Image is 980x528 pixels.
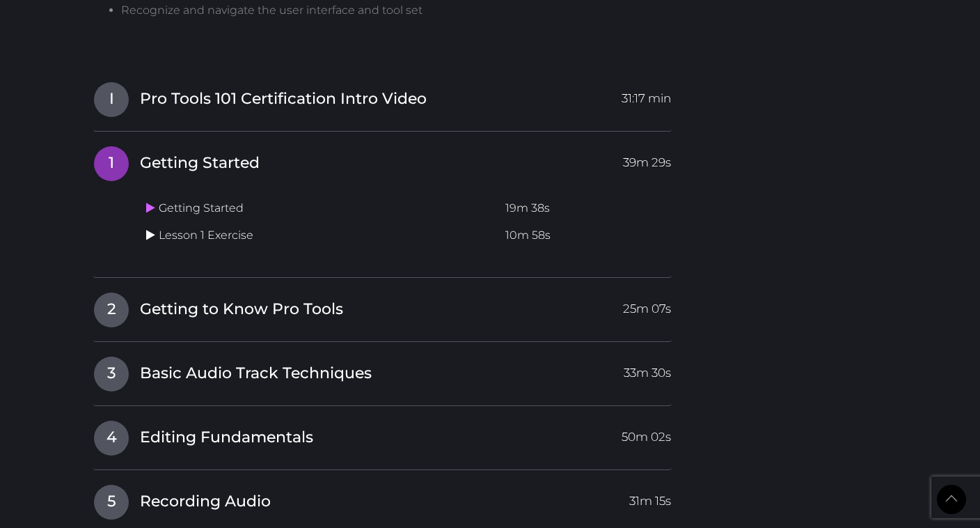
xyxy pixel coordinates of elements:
a: 1Getting Started39m 29s [93,146,672,175]
span: 2 [94,293,129,327]
a: 5Recording Audio31m 15s [93,484,672,513]
span: 50m 02s [622,421,671,446]
a: Back to Top [937,485,966,514]
span: 4 [94,421,129,456]
span: Recording Audio [140,491,271,513]
td: 10m 58s [500,222,671,249]
span: 1 [94,146,129,181]
span: 5 [94,485,129,520]
span: 25m 07s [623,293,671,318]
span: Pro Tools 101 Certification Intro Video [140,88,427,110]
span: Getting Started [140,153,260,174]
span: 3 [94,357,129,391]
a: IPro Tools 101 Certification Intro Video31:17 min [93,81,672,111]
span: Getting to Know Pro Tools [140,299,343,320]
td: 19m 38s [500,195,671,222]
span: 33m 30s [624,357,671,382]
span: Editing Fundamentals [140,427,313,449]
span: 31:17 min [622,82,671,107]
span: Basic Audio Track Techniques [140,363,372,385]
span: I [94,82,129,117]
a: 2Getting to Know Pro Tools25m 07s [93,292,672,321]
td: Getting Started [141,195,500,222]
li: Recognize and navigate the user interface and tool set [121,1,683,20]
span: 39m 29s [623,146,671,171]
a: 3Basic Audio Track Techniques33m 30s [93,356,672,385]
td: Lesson 1 Exercise [141,222,500,249]
a: 4Editing Fundamentals50m 02s [93,420,672,449]
span: 31m 15s [629,485,671,510]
